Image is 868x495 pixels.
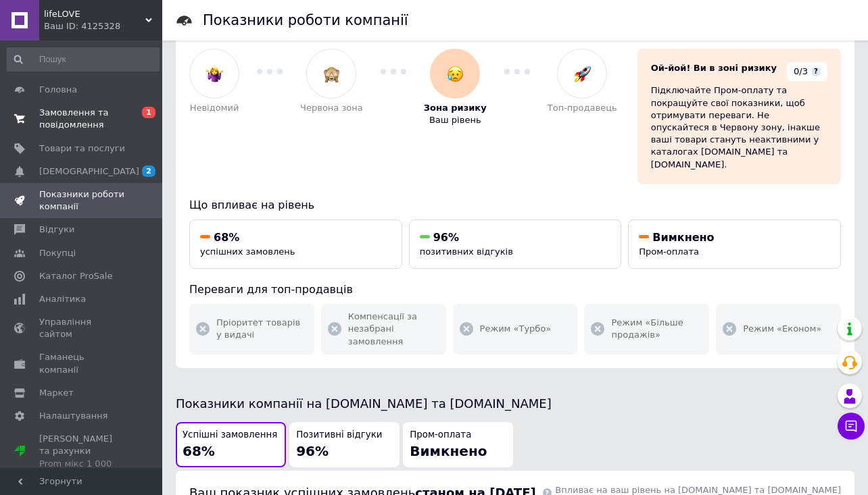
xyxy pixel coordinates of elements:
[39,165,139,178] span: [DEMOGRAPHIC_DATA]
[743,323,821,335] span: Режим «Економ»
[189,283,353,296] span: Переваги для топ-продавців
[203,12,408,28] h1: Показники роботи компанії
[652,231,714,244] span: Вимкнено
[200,246,295,257] span: успішних замовлень
[39,188,125,213] span: Показники роботи компанії
[548,102,617,114] span: Топ-продавець
[39,84,77,96] span: Головна
[410,443,487,459] span: Вимкнено
[142,107,155,118] span: 1
[214,231,239,244] span: 68%
[300,102,363,114] span: Червона зона
[190,102,239,114] span: Невідомий
[296,443,329,459] span: 96%
[183,443,215,459] span: 68%
[651,63,777,73] span: Ой-йой! Ви в зоні ризику
[410,429,471,442] span: Пром-оплата
[348,311,439,348] span: Компенсації за незабрані замовлення
[447,66,464,82] img: :disappointed_relieved:
[7,47,160,72] input: Пошук
[39,247,76,259] span: Покупці
[44,8,145,20] span: lifeLOVE
[39,142,125,155] span: Товари та послуги
[420,246,513,257] span: позитивних відгуків
[574,66,591,82] img: :rocket:
[39,270,112,282] span: Каталог ProSale
[39,351,125,375] span: Гаманець компанії
[289,422,400,467] button: Позитивні відгуки96%
[433,231,459,244] span: 96%
[206,66,223,82] img: :woman-shrugging:
[480,323,552,335] span: Режим «Турбо»
[424,102,487,114] span: Зона ризику
[838,413,865,440] button: Чат з покупцем
[429,114,481,126] span: Ваш рівень
[183,429,277,442] span: Успішні замовлення
[216,317,308,341] span: Пріоритет товарів у видачі
[628,219,841,269] button: ВимкненоПром-оплата
[44,20,162,32] div: Ваш ID: 4125328
[176,396,552,411] span: Показники компанії на [DOMAIN_NAME] та [DOMAIN_NAME]
[39,410,108,422] span: Налаштування
[39,387,74,399] span: Маркет
[639,246,699,257] span: Пром-оплата
[296,429,382,442] span: Позитивні відгуки
[651,84,827,170] div: Підключайте Пром-оплату та покращуйте свої показники, щоб отримувати переваги. Не опускайтеся в Ч...
[409,219,622,269] button: 96%позитивних відгуків
[39,458,125,470] div: Prom мікс 1 000
[189,199,314,211] span: Що впливає на рівень
[555,485,841,495] span: Впливає на ваш рівень на [DOMAIN_NAME] та [DOMAIN_NAME]
[323,66,340,82] img: :see_no_evil:
[39,224,74,236] span: Відгуки
[176,422,286,467] button: Успішні замовлення68%
[787,62,827,81] div: 0/3
[811,67,821,76] span: ?
[611,317,702,341] span: Режим «Більше продажів»
[142,165,155,177] span: 2
[39,316,125,340] span: Управління сайтом
[39,107,125,131] span: Замовлення та повідомлення
[403,422,513,467] button: Пром-оплатаВимкнено
[39,433,125,470] span: [PERSON_NAME] та рахунки
[39,293,86,305] span: Аналітика
[189,219,402,269] button: 68%успішних замовлень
